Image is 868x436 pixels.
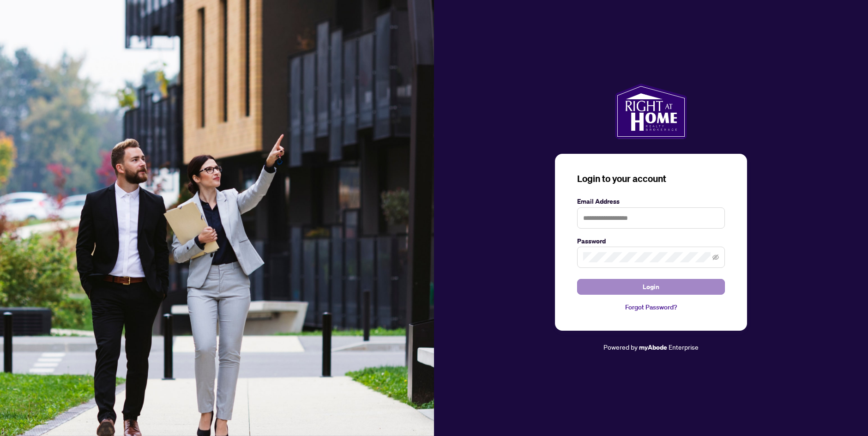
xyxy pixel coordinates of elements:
[615,84,687,139] img: ma-logo
[577,236,725,246] label: Password
[577,172,725,185] h3: Login to your account
[669,343,699,351] span: Enterprise
[639,342,667,352] a: myAbode
[577,302,725,312] a: Forgot Password?
[643,279,659,294] span: Login
[577,279,725,295] button: Login
[603,343,638,351] span: Powered by
[712,254,719,260] span: eye-invisible
[577,196,725,206] label: Email Address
